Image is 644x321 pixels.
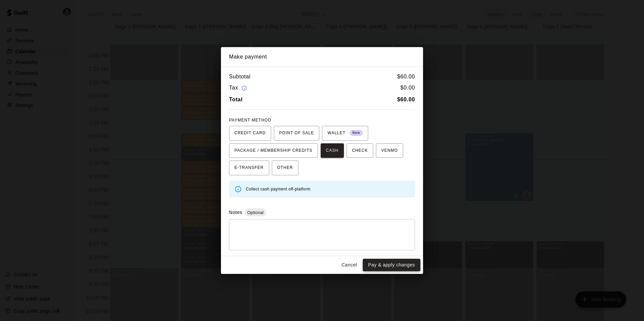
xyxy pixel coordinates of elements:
span: WALLET [327,128,363,139]
span: CREDIT CARD [234,128,266,139]
span: New [350,129,363,138]
span: Optional [245,210,266,215]
span: CASH [326,145,339,156]
h6: Subtotal [229,72,251,81]
button: POINT OF SALE [274,126,319,141]
span: VENMO [381,145,398,156]
span: PACKAGE / MEMBERSHIP CREDITS [234,145,313,156]
span: POINT OF SALE [279,128,314,139]
button: CREDIT CARD [229,126,271,141]
span: CHECK [352,145,368,156]
b: Total [229,97,243,102]
button: VENMO [376,143,403,158]
button: Pay & apply changes [363,259,420,271]
h6: Tax [229,83,249,93]
button: Cancel [339,259,360,271]
button: CHECK [347,143,373,158]
button: E-TRANSFER [229,160,269,175]
b: $ 60.00 [397,97,415,102]
h6: $ 60.00 [397,72,415,81]
span: Collect cash payment off-platform [246,187,311,191]
button: WALLET New [322,126,368,141]
button: OTHER [272,160,298,175]
span: E-TRANSFER [234,163,264,173]
span: OTHER [277,163,293,173]
button: CASH [321,143,344,158]
button: PACKAGE / MEMBERSHIP CREDITS [229,143,318,158]
h2: Make payment [221,47,423,67]
h6: $ 0.00 [400,83,415,93]
span: PAYMENT METHOD [229,118,271,122]
label: Notes [229,210,242,215]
